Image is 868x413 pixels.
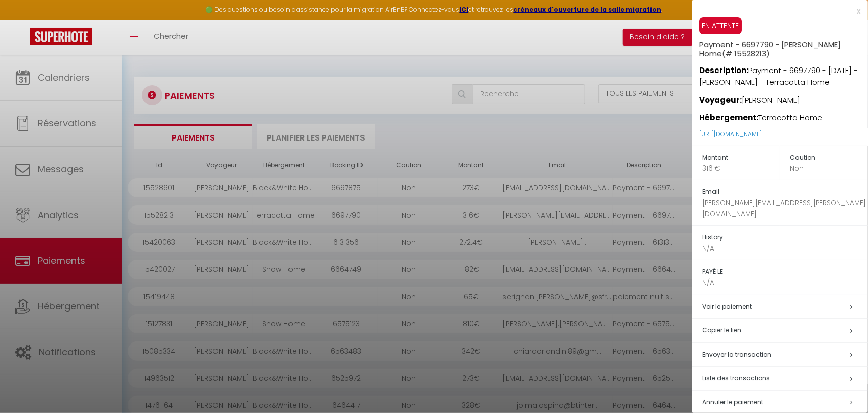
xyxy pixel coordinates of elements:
[699,106,868,124] p: Terracotta Home
[702,325,867,336] h5: Copier le lien
[702,350,771,359] span: Envoyer la transaction
[702,163,780,174] p: 316 €
[702,302,752,311] a: Voir le paiement
[702,266,867,278] h5: PAYÉ LE
[699,95,742,105] strong: Voyageur:
[699,34,868,58] h5: Payment - 6697790 - [PERSON_NAME] Home
[699,17,742,34] span: EN ATTENTE
[825,368,860,405] iframe: Chat
[8,4,38,34] button: Ouvrir le widget de chat LiveChat
[699,130,762,139] a: [URL][DOMAIN_NAME]
[702,152,780,164] h5: Montant
[702,398,763,406] span: Annuler le paiement
[702,232,867,243] h5: History
[702,374,770,382] span: Liste des transactions
[702,198,867,219] p: [PERSON_NAME][EMAIL_ADDRESS][PERSON_NAME][DOMAIN_NAME]
[692,5,860,17] div: x
[699,88,868,106] p: [PERSON_NAME]
[790,163,868,174] p: Non
[790,152,868,164] h5: Caution
[702,186,867,198] h5: Email
[699,112,758,123] strong: Hébergement:
[699,65,748,76] strong: Description:
[722,48,770,59] span: (# 15528213)
[702,278,867,288] p: N/A
[699,58,868,88] p: Payment - 6697790 - [DATE] - [PERSON_NAME] - Terracotta Home
[702,243,867,254] p: N/A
